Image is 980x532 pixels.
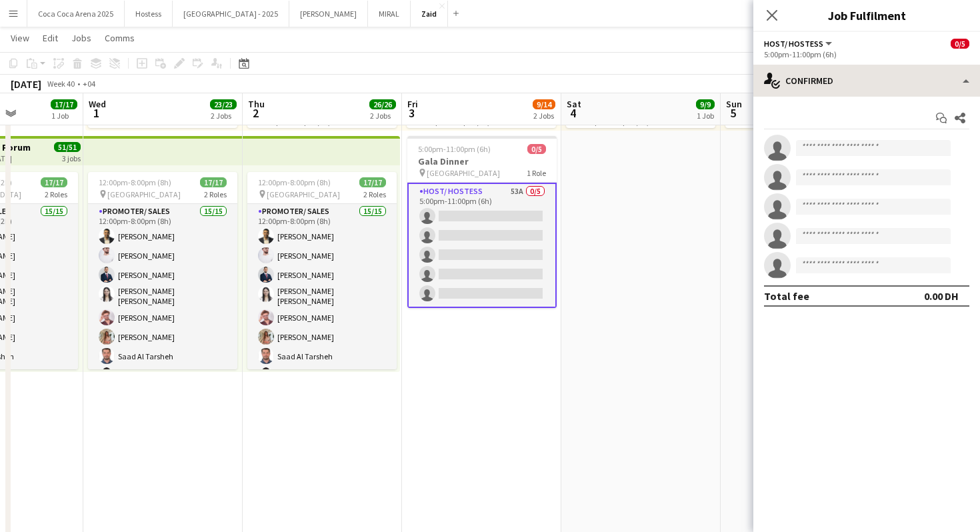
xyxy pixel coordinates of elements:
[44,79,77,89] span: Week 40
[567,98,581,110] span: Sat
[370,111,395,121] div: 2 Jobs
[89,98,106,110] span: Wed
[565,105,581,121] span: 4
[697,111,714,121] div: 1 Job
[724,105,742,121] span: 5
[62,152,81,163] div: 3 jobs
[99,177,171,187] span: 12:00pm-8:00pm (8h)
[88,204,237,528] app-card-role: Promoter/ Sales15/1512:00pm-8:00pm (8h)[PERSON_NAME][PERSON_NAME][PERSON_NAME][PERSON_NAME] [PERS...
[418,144,491,154] span: 5:00pm-11:00pm (6h)
[764,39,834,49] button: Host/ Hostess
[411,1,448,27] button: Zaid
[527,144,546,154] span: 0/5
[753,65,980,97] div: Confirmed
[696,99,715,109] span: 9/9
[99,29,140,47] a: Comms
[83,79,95,89] div: +04
[368,1,411,27] button: MIRAL
[71,32,91,44] span: Jobs
[125,1,173,27] button: Hostess
[267,189,340,199] span: [GEOGRAPHIC_DATA]
[211,111,236,121] div: 2 Jobs
[210,99,237,109] span: 23/23
[5,29,35,47] a: View
[66,29,97,47] a: Jobs
[41,177,67,187] span: 17/17
[407,136,557,308] app-job-card: 5:00pm-11:00pm (6h)0/5Gala Dinner [GEOGRAPHIC_DATA]1 RoleHost/ Hostess53A0/55:00pm-11:00pm (6h)
[173,1,289,27] button: [GEOGRAPHIC_DATA] - 2025
[246,105,265,121] span: 2
[924,289,959,303] div: 0.00 DH
[54,142,81,152] span: 51/51
[407,98,418,110] span: Fri
[11,77,41,91] div: [DATE]
[533,99,555,109] span: 9/14
[527,168,546,178] span: 1 Role
[11,32,29,44] span: View
[369,99,396,109] span: 26/26
[405,105,418,121] span: 3
[764,39,823,49] span: Host/ Hostess
[247,172,397,369] app-job-card: 12:00pm-8:00pm (8h)17/17 [GEOGRAPHIC_DATA]2 RolesPromoter/ Sales15/1512:00pm-8:00pm (8h)[PERSON_N...
[88,172,237,369] app-job-card: 12:00pm-8:00pm (8h)17/17 [GEOGRAPHIC_DATA]2 RolesPromoter/ Sales15/1512:00pm-8:00pm (8h)[PERSON_N...
[105,32,135,44] span: Comms
[363,189,386,199] span: 2 Roles
[753,7,980,24] h3: Job Fulfilment
[27,1,125,27] button: Coca Coca Arena 2025
[107,189,181,199] span: [GEOGRAPHIC_DATA]
[764,289,809,303] div: Total fee
[51,111,77,121] div: 1 Job
[204,189,227,199] span: 2 Roles
[533,111,555,121] div: 2 Jobs
[951,39,969,49] span: 0/5
[87,105,106,121] span: 1
[43,32,58,44] span: Edit
[764,49,969,59] div: 5:00pm-11:00pm (6h)
[37,29,63,47] a: Edit
[200,177,227,187] span: 17/17
[359,177,386,187] span: 17/17
[289,1,368,27] button: [PERSON_NAME]
[407,155,557,167] h3: Gala Dinner
[258,177,331,187] span: 12:00pm-8:00pm (8h)
[427,168,500,178] span: [GEOGRAPHIC_DATA]
[407,183,557,308] app-card-role: Host/ Hostess53A0/55:00pm-11:00pm (6h)
[247,204,397,528] app-card-role: Promoter/ Sales15/1512:00pm-8:00pm (8h)[PERSON_NAME][PERSON_NAME][PERSON_NAME][PERSON_NAME] [PERS...
[726,98,742,110] span: Sun
[45,189,67,199] span: 2 Roles
[51,99,77,109] span: 17/17
[248,98,265,110] span: Thu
